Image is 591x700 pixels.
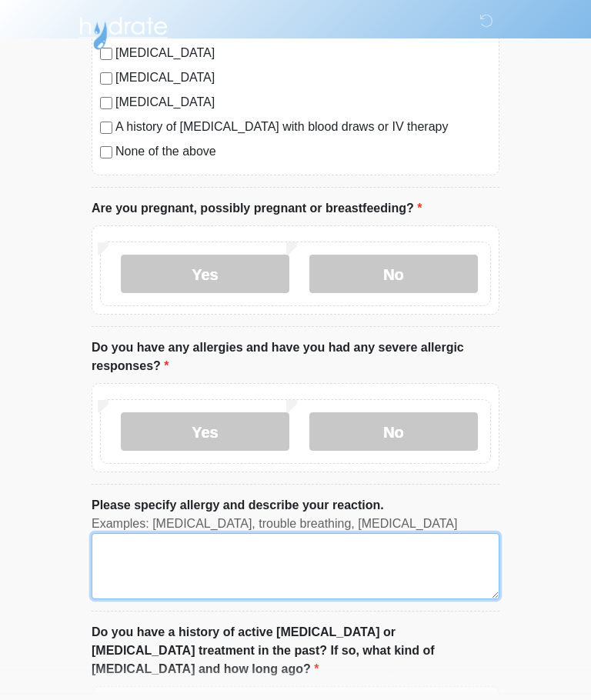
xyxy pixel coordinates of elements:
label: Please specify allergy and describe your reaction. [92,496,384,515]
input: None of the above [100,146,112,158]
label: Yes [121,255,289,293]
label: [MEDICAL_DATA] [115,93,491,112]
input: [MEDICAL_DATA] [100,97,112,109]
label: A history of [MEDICAL_DATA] with blood draws or IV therapy [115,118,491,136]
label: No [309,412,478,451]
label: Do you have a history of active [MEDICAL_DATA] or [MEDICAL_DATA] treatment in the past? If so, wh... [92,623,499,678]
label: Yes [121,412,289,451]
img: Hydrate IV Bar - Arcadia Logo [76,12,170,51]
input: A history of [MEDICAL_DATA] with blood draws or IV therapy [100,122,112,134]
label: None of the above [115,142,491,161]
input: [MEDICAL_DATA] [100,72,112,85]
div: Examples: [MEDICAL_DATA], trouble breathing, [MEDICAL_DATA] [92,515,499,533]
label: Are you pregnant, possibly pregnant or breastfeeding? [92,199,422,218]
label: Do you have any allergies and have you had any severe allergic responses? [92,338,499,375]
label: No [309,255,478,293]
label: [MEDICAL_DATA] [115,68,491,87]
